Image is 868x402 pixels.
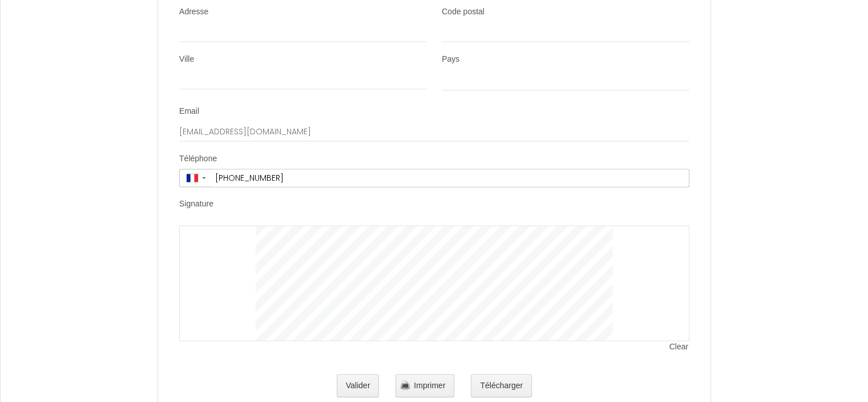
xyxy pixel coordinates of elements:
label: Code postal [442,6,485,18]
label: Signature [179,198,213,210]
label: Email [179,106,199,117]
label: Pays [442,54,459,65]
label: Ville [179,54,194,65]
img: printer.png [401,380,410,389]
label: Téléphone [179,153,217,165]
button: Valider [337,374,380,397]
span: ▼ [201,176,207,180]
button: Télécharger [471,374,532,397]
span: Clear [669,341,689,352]
label: Adresse [179,6,208,18]
input: +33 6 12 34 56 78 [211,169,689,186]
span: Imprimer [414,380,445,389]
button: Imprimer [395,374,454,397]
